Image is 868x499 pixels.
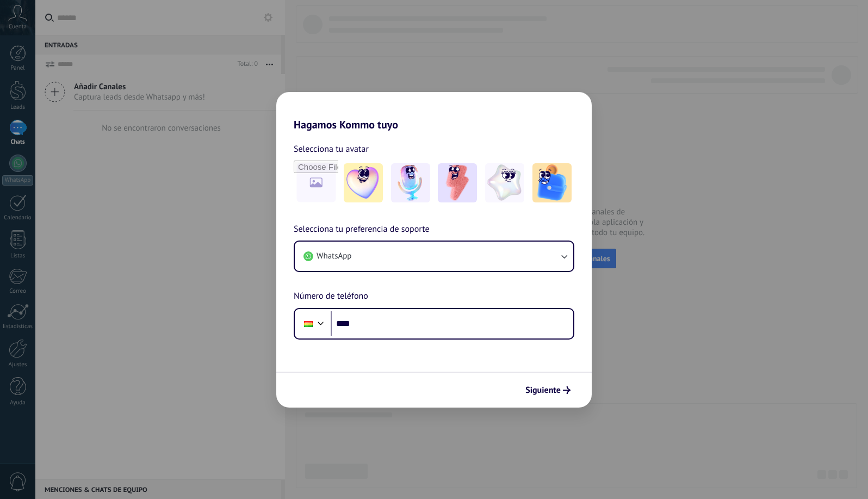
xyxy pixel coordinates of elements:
span: Selecciona tu preferencia de soporte [294,223,430,237]
h2: Hagamos Kommo tuyo [276,92,592,131]
img: -2.jpeg [391,163,430,202]
img: -3.jpeg [438,163,477,202]
span: Siguiente [525,386,561,394]
span: Número de teléfono [294,289,368,304]
img: -1.jpeg [344,163,383,202]
span: WhatsApp [317,251,351,262]
button: WhatsApp [295,242,573,271]
img: -4.jpeg [485,163,524,202]
button: Siguiente [520,381,575,399]
div: Bolivia: + 591 [298,312,319,335]
img: -5.jpeg [532,163,572,202]
span: Selecciona tu avatar [294,142,369,156]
